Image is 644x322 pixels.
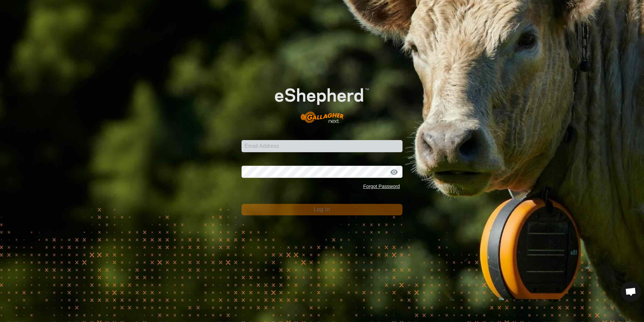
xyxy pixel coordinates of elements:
a: Open chat [621,281,641,302]
button: Log In [241,204,402,215]
img: E-shepherd Logo [258,75,386,130]
span: Log In [314,207,330,212]
input: Email Address [241,140,402,152]
a: Forgot Password [363,184,400,189]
